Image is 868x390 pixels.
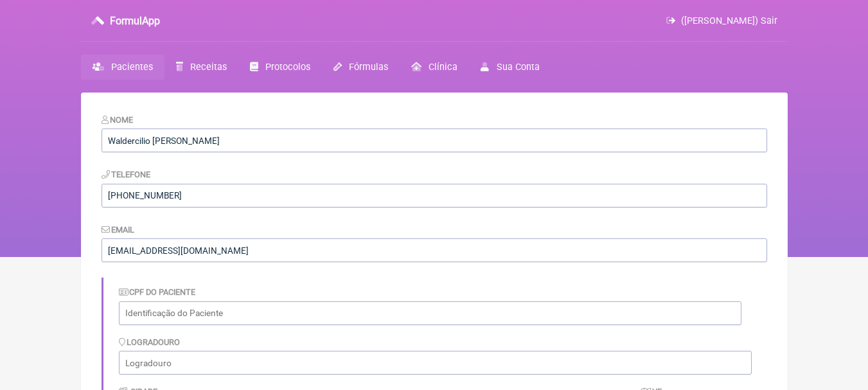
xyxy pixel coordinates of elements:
a: Protocolos [238,55,322,80]
label: Telefone [102,170,151,179]
a: Receitas [164,55,238,80]
a: ([PERSON_NAME]) Sair [666,15,777,26]
input: Identificação do Paciente [119,301,741,325]
span: Fórmulas [349,62,388,73]
input: paciente@email.com [102,238,767,262]
span: Pacientes [111,62,153,73]
span: Clínica [429,62,457,73]
label: Logradouro [119,337,181,347]
input: Logradouro [119,351,752,375]
span: ([PERSON_NAME]) Sair [681,15,777,26]
a: Pacientes [81,55,164,80]
label: Nome [102,115,134,125]
span: Receitas [190,62,227,73]
span: Sua Conta [497,62,540,73]
label: CPF do Paciente [119,287,196,297]
input: 21 9124 2137 [102,184,767,208]
label: Email [102,225,135,235]
a: Sua Conta [469,55,551,80]
a: Clínica [400,55,469,80]
input: Nome do Paciente [102,129,767,152]
h3: FormulApp [110,15,160,27]
span: Protocolos [265,62,310,73]
a: Fórmulas [322,55,400,80]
